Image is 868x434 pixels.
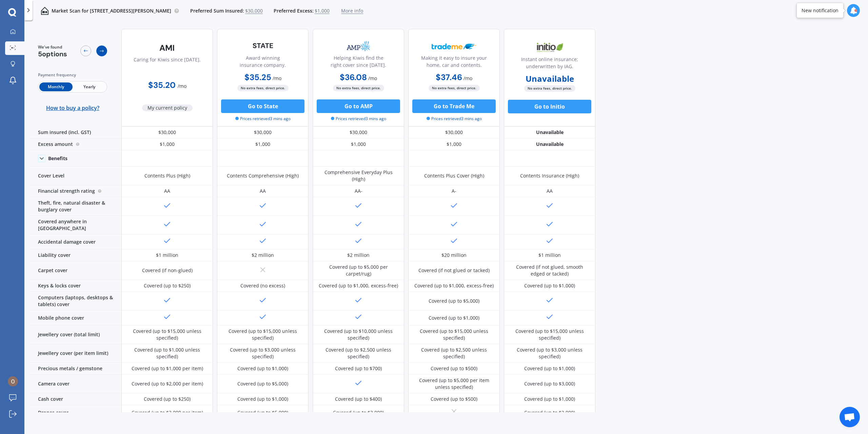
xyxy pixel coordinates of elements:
div: Covered (up to $700) [335,365,382,372]
span: No extra fees, direct price. [333,85,384,91]
div: Covered (up to $5,000) [429,298,479,304]
div: Covered (up to $15,000 unless specified) [509,328,590,341]
div: A- [452,188,456,194]
div: Unavailable [504,138,595,150]
p: Market Scan for [STREET_ADDRESS][PERSON_NAME] [52,7,171,14]
b: $37.46 [436,72,462,82]
div: Covered (up to $3,000 per item) [132,409,203,416]
div: Computers (laptops, desktops & tablets) cover [30,292,121,310]
div: Covered (up to $15,000 unless specified) [413,328,495,341]
span: $30,000 [245,7,263,14]
div: Accidental damage cover [30,234,121,249]
div: $1 million [156,252,178,259]
div: Covered (up to $5,000) [237,380,288,387]
button: Go to State [221,99,304,113]
div: $30,000 [217,127,309,138]
div: Covered (up to $500) [431,396,477,402]
div: AA- [355,188,362,194]
div: Covered anywhere in [GEOGRAPHIC_DATA] [30,216,121,234]
div: $1,000 [121,138,213,150]
div: Unavailable [504,127,595,138]
div: Cash cover [30,393,121,405]
div: New notification [802,7,839,14]
div: Covered (up to $15,000 unless specified) [126,328,208,341]
span: Preferred Sum Insured: [190,7,244,14]
div: Covered (up to $5,000 per item unless specified) [413,377,495,391]
img: Trademe.webp [432,38,476,55]
div: $2 million [252,252,274,259]
div: Covered (up to $1,000, excess-free) [319,282,398,289]
b: $35.20 [148,80,176,90]
div: $1,000 [217,138,309,150]
div: Payment frequency [38,72,107,78]
div: Covered (up to $2,000 per item) [132,380,203,387]
div: $30,000 [121,127,213,138]
div: Sum insured (incl. GST) [30,127,121,138]
span: How to buy a policy? [46,105,99,111]
div: Covered (up to $1,000, excess-free) [414,282,494,289]
div: Covered (up to $3,000) [524,380,575,387]
div: AA [547,188,553,194]
div: Jewellery cover (total limit) [30,325,121,344]
span: / mo [463,75,472,81]
div: Liability cover [30,249,121,261]
div: Comprehensive Everyday Plus (High) [318,169,399,183]
img: AMI-text-1.webp [145,39,190,56]
div: Covered (up to $400) [335,396,382,402]
span: 5 options [38,50,67,58]
div: Covered (up to $10,000 unless specified) [318,328,399,341]
span: No extra fees, direct price. [429,85,480,91]
div: Covered (up to $3,000 unless specified) [509,346,590,360]
span: Preferred Excess: [274,7,314,14]
div: Covered (up to $250) [144,282,191,289]
b: $36.08 [340,72,367,82]
div: Covered (up to $1,000) [237,365,288,372]
span: My current policy [142,105,193,111]
div: Caring for Kiwis since [DATE]. [134,56,201,73]
div: $30,000 [408,127,500,138]
span: Yearly [73,82,106,91]
div: Covered (up to $2,500 unless specified) [413,346,495,360]
div: Covered (up to $1,000 per item) [132,365,203,372]
span: No extra fees, direct price. [237,85,289,91]
span: More info [341,7,363,14]
div: Contents Plus (High) [144,172,190,179]
div: Keys & locks cover [30,280,121,292]
div: Covered (up to $2,500 unless specified) [318,346,399,360]
div: Covered (up to $250) [144,396,191,402]
button: Go to Trade Me [412,99,496,113]
div: Mobile phone cover [30,310,121,325]
div: Covered (up to $3,000) [524,409,575,416]
div: Covered (no excess) [240,282,285,289]
div: Financial strength rating [30,185,121,197]
div: Theft, fire, natural disaster & burglary cover [30,197,121,216]
div: $2 million [347,252,370,259]
div: Precious metals / gemstone [30,363,121,375]
div: Making it easy to insure your home, car and contents. [414,54,494,71]
button: Go to Initio [508,100,591,113]
div: Covered (up to $1,000) [429,315,479,321]
div: Covered (up to $3,000 unless specified) [222,346,303,360]
span: Prices retrieved 3 mins ago [331,116,386,122]
button: Go to AMP [317,99,400,113]
span: No extra fees, direct price. [524,85,575,92]
div: Covered (if not glued or tacked) [418,267,490,274]
div: $20 million [441,252,467,259]
span: Prices retrieved 3 mins ago [235,116,291,122]
div: $1,000 [313,138,404,150]
div: Covered (up to $1,000) [524,396,575,402]
div: Covered (up to $5,000) [237,409,288,416]
b: $35.25 [244,72,271,82]
div: Camera cover [30,375,121,393]
span: Monthly [39,82,73,91]
div: Helping Kiwis find the right cover since [DATE]. [318,54,398,71]
div: Covered (up to $500) [431,365,477,372]
div: Drones cover [30,405,121,420]
div: Jewellery cover (per item limit) [30,344,121,363]
div: Contents Plus Cover (High) [424,172,484,179]
div: Instant online insurance; underwritten by IAG. [510,56,590,73]
span: We've found [38,44,67,50]
img: State-text-1.webp [240,38,285,54]
img: Initio.webp [527,39,572,56]
b: Unavailable [526,75,574,82]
